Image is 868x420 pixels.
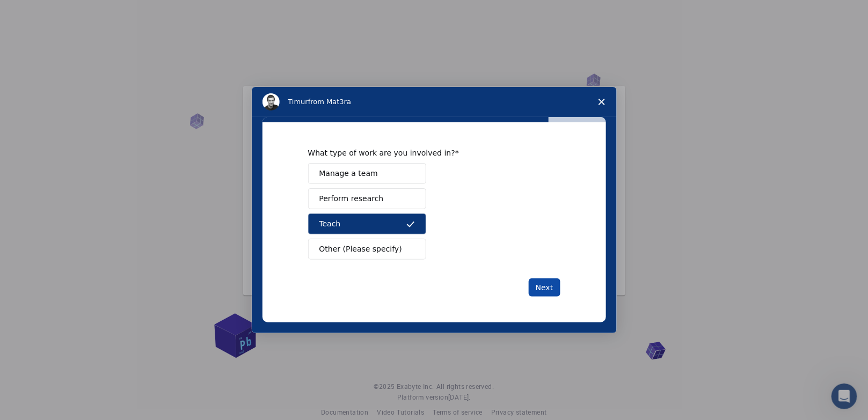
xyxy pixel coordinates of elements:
[319,193,384,204] span: Perform research
[308,148,544,158] div: What type of work are you involved in?
[319,218,341,230] span: Teach
[6,8,30,17] span: الدعم
[308,98,351,106] span: from Mat3ra
[308,213,426,234] button: Teach
[308,188,426,209] button: Perform research
[319,168,378,179] span: Manage a team
[288,98,308,106] span: Timur
[587,87,617,117] span: Close survey
[529,278,560,297] button: Next
[308,239,426,260] button: Other (Please specify)
[319,244,402,255] span: Other (Please specify)
[262,93,280,110] img: Profile image for Timur
[308,163,426,184] button: Manage a team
